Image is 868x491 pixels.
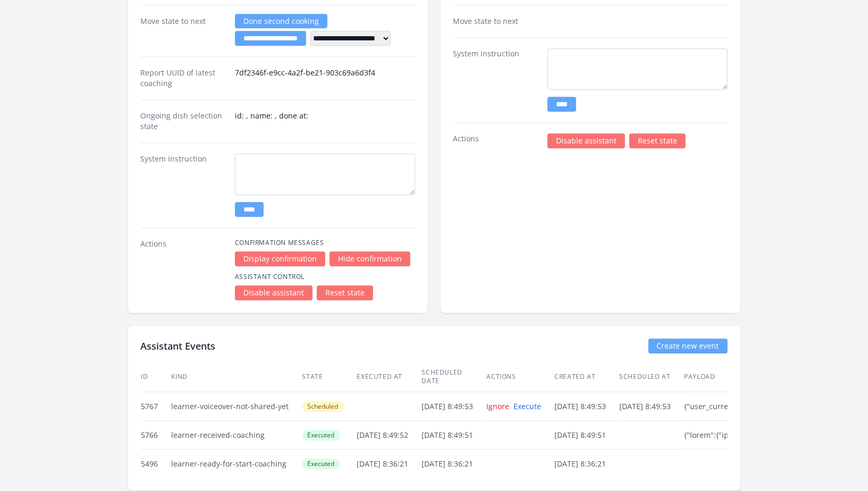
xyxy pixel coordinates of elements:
a: Done second cooking [235,14,327,28]
dt: Report UUID of latest coaching [141,67,226,89]
td: learner-received-coaching [171,421,302,450]
a: Disable assistant [235,285,313,300]
a: Disable assistant [547,133,625,148]
td: 5767 [141,392,171,421]
a: Display confirmation [235,251,325,266]
h4: Confirmation Messages [235,239,415,247]
a: Reset state [317,285,373,300]
th: Actions [486,362,554,392]
span: Scheduled [302,401,344,412]
th: Kind [171,362,302,392]
a: Reset state [629,133,686,148]
td: learner-voiceover-not-shared-yet [171,392,302,421]
td: 5496 [141,450,171,478]
dt: Ongoing dish selection state [141,111,226,132]
td: [DATE] 8:49:51 [554,421,619,450]
th: Executed at [357,362,422,392]
th: ID [141,362,171,392]
dd: 7df2346f-e9cc-4a2f-be21-903c69a6d3f4 [235,67,415,89]
span: Executed [302,430,340,441]
th: Created at [554,362,619,392]
td: learner-ready-for-start-coaching [171,450,302,478]
td: [DATE] 8:49:53 [422,392,486,421]
a: Create new event [648,338,728,353]
td: [DATE] 8:49:51 [422,421,486,450]
th: State [302,362,357,392]
dt: Move state to next [141,16,226,46]
span: Executed [302,459,340,469]
h2: Assistant Events [141,338,216,353]
a: Execute [514,401,542,411]
td: [DATE] 8:36:21 [357,450,422,478]
dt: Move state to next [453,16,539,27]
a: Ignore [487,401,510,411]
th: Scheduled at [619,362,684,392]
dt: System instruction [141,154,226,217]
td: [DATE] 8:49:53 [554,392,619,421]
a: Hide confirmation [330,251,410,266]
th: Scheduled date [422,362,486,392]
td: [DATE] 8:36:21 [554,450,619,478]
dd: id: , name: , done at: [235,111,415,132]
dt: System instruction [453,48,539,112]
td: 5766 [141,421,171,450]
td: [DATE] 8:49:52 [357,421,422,450]
h4: Assistant Control [235,273,415,281]
td: [DATE] 8:49:53 [619,392,684,421]
dt: Actions [453,133,539,148]
td: [DATE] 8:36:21 [422,450,486,478]
dt: Actions [141,239,226,300]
